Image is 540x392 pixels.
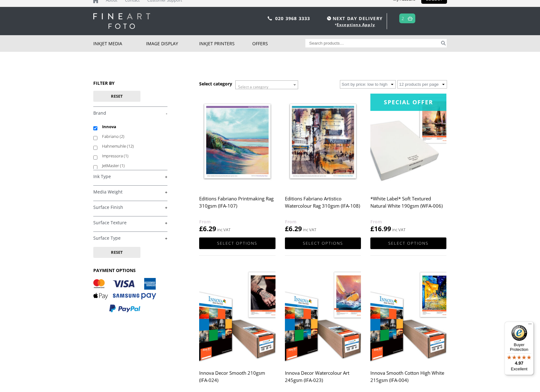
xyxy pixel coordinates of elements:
[285,193,361,218] h2: Editions Fabriano Artistico Watercolour Rag 310gsm (IFA-108)
[93,91,140,102] button: Reset
[370,193,446,218] h2: *White Label* Soft Textured Natural White 190gsm (WFA-006)
[340,80,396,89] select: Shop order
[93,80,167,86] h3: FILTER BY
[102,141,161,151] label: Hahnemuhle
[93,247,140,258] button: Reset
[505,322,534,375] button: Trusted Shops TrustmarkBuyer Protection4.97Excellent
[370,224,374,233] span: £
[285,224,289,233] span: £
[238,84,268,90] span: Select a category
[93,35,146,52] a: Inkjet Media
[199,35,252,52] a: Inkjet Printers
[268,16,272,20] img: phone.svg
[285,94,361,189] img: Editions Fabriano Artistico Watercolour Rag 310gsm (IFA-108)
[199,81,232,87] h3: Select category
[305,39,440,47] input: Search products…
[370,94,446,233] a: Special Offer*White Label* Soft Textured Natural White 190gsm (WFA-006) £16.99
[93,216,167,229] h4: Surface Texture
[93,267,167,273] h3: PAYMENT OPTIONS
[252,35,305,52] a: Offers
[440,39,447,47] button: Search
[93,106,167,119] h4: Brand
[199,268,275,363] img: Innova Decor Smooth 210gsm (IFA-024)
[93,220,167,226] a: +
[93,185,167,198] h4: Media Weight
[370,94,446,111] div: Special Offer
[93,174,167,180] a: +
[285,94,361,233] a: Editions Fabriano Artistico Watercolour Rag 310gsm (IFA-108) £6.29
[275,15,310,21] a: 020 3968 3333
[505,367,534,372] p: Excellent
[337,22,375,27] a: Exceptions Apply
[370,224,391,233] bdi: 16.99
[93,235,167,241] a: +
[199,94,275,233] a: Editions Fabriano Printmaking Rag 310gsm (IFA-107) £6.29
[285,237,361,249] a: Select options for “Editions Fabriano Artistico Watercolour Rag 310gsm (IFA-108)”
[102,132,161,141] label: Fabriano
[285,268,361,363] img: Innova Decor Watercolour Art 245gsm (IFA-023)
[120,163,125,168] span: (1)
[102,122,161,132] label: Innova
[199,224,203,233] span: £
[199,94,275,189] img: Editions Fabriano Printmaking Rag 310gsm (IFA-107)
[93,110,167,116] a: -
[102,161,161,171] label: JetMaster
[370,237,446,249] a: Select options for “*White Label* Soft Textured Natural White 190gsm (WFA-006)”
[511,325,527,341] img: Trusted Shops Trustmark
[370,268,446,363] img: Innova Smooth Cotton High White 215gsm (IFA-004)
[146,35,199,52] a: Image Display
[93,204,167,210] a: +
[370,94,446,189] img: *White Label* Soft Textured Natural White 190gsm (WFA-006)
[401,14,404,23] a: 2
[526,322,534,329] button: Menu
[93,201,167,213] h4: Surface Finish
[93,170,167,182] h4: Ink Type
[515,361,523,366] span: 4.97
[408,16,412,20] img: basket.svg
[93,278,156,313] img: PAYMENT OPTIONS
[124,153,128,159] span: (1)
[199,224,216,233] bdi: 6.29
[199,193,275,218] h2: Editions Fabriano Printmaking Rag 310gsm (IFA-107)
[127,143,134,149] span: (12)
[93,189,167,195] a: +
[327,16,331,20] img: time.svg
[93,231,167,244] h4: Surface Type
[505,342,534,352] p: Buyer Protection
[93,13,150,29] img: logo-white.svg
[325,15,383,22] span: NEXT DAY DELIVERY
[199,237,275,249] a: Select options for “Editions Fabriano Printmaking Rag 310gsm (IFA-107)”
[102,151,161,161] label: Impressora
[285,224,302,233] bdi: 6.29
[120,133,124,139] span: (2)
